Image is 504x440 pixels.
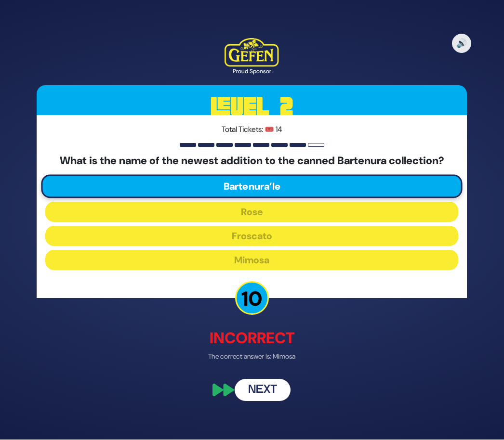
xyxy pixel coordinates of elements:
h5: What is the name of the newest addition to the canned Bartenura collection? [45,155,458,168]
button: Froscato [45,226,458,246]
p: 10 [235,282,269,315]
p: Total Tickets: 🎟️ 14 [45,124,458,136]
p: The correct answer is: Mimosa [37,352,467,362]
p: Incorrect [37,327,467,350]
button: Next [235,379,291,401]
h3: Level 2 [37,86,467,129]
div: Proud Sponsor [225,67,279,76]
button: Rose [45,202,458,222]
button: Bartenura’le [41,175,463,199]
button: 🔊 [452,34,472,53]
img: Kedem [225,39,279,67]
button: Mimosa [45,250,458,271]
